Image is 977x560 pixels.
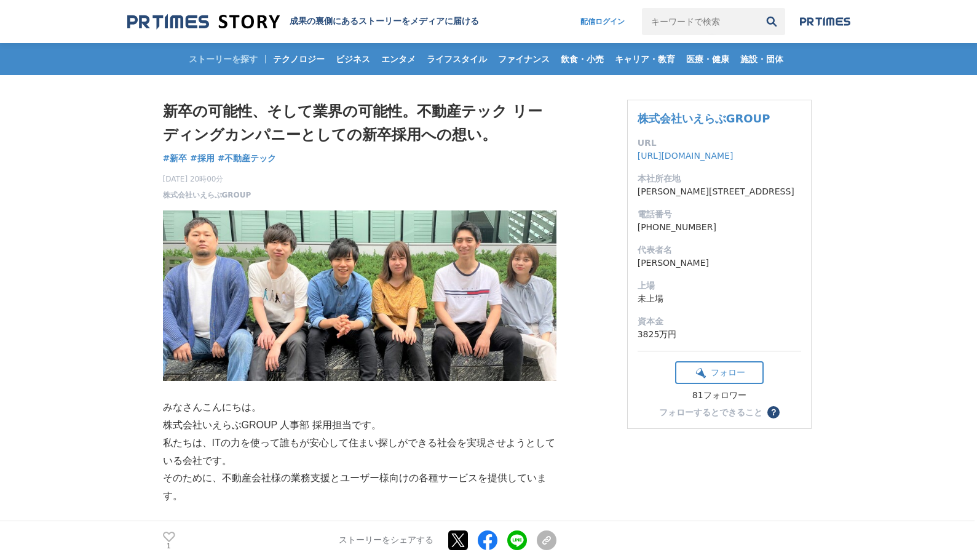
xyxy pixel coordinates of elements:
[331,54,375,65] span: ビジネス
[638,292,801,305] dd: 未上場
[163,100,556,147] h1: 新卒の可能性、そして業界の可能性。不動産テック リーディングカンパニーとしての新卒採用への想い。
[638,112,770,125] a: 株式会社いえらぶGROUP
[638,328,801,341] dd: 3825万円
[339,535,433,546] p: ストーリーをシェアする
[163,210,556,382] img: thumbnail_7e653d60-c8dc-11ea-8463-1122b5caf953.jpg
[163,174,251,185] span: [DATE] 20時00分
[675,361,764,384] button: フォロー
[767,406,780,418] button: ？
[735,54,788,65] span: 施設・団体
[675,390,764,401] div: 81フォロワー
[610,43,680,75] a: キャリア・教育
[127,14,280,30] img: 成果の裏側にあるストーリーをメディアに届ける
[610,54,680,65] span: キャリア・教育
[163,417,556,434] p: 株式会社いえらぶGROUP 人事部 採用担当です。
[638,257,801,270] dd: [PERSON_NAME]
[163,190,251,201] a: 株式会社いえらぶGROUP
[638,315,801,328] dt: 資本金
[642,8,758,35] input: キーワードで検索
[376,54,421,65] span: エンタメ
[638,208,801,221] dt: 電話番号
[735,43,788,75] a: 施設・団体
[638,151,734,161] a: [URL][DOMAIN_NAME]
[681,54,734,65] span: 医療・健康
[218,152,277,165] a: #不動産テック
[190,153,215,164] span: #採用
[568,8,637,35] a: 配信ログイン
[331,43,375,75] a: ビジネス
[190,152,215,165] a: #採用
[800,17,850,26] img: prtimes
[758,8,785,35] button: 検索
[638,137,801,150] dt: URL
[163,434,556,470] p: 私たちは、ITの力を使って誰もが安心して住まい探しができる社会を実現させようとしている会社です。
[769,408,778,417] span: ？
[376,43,421,75] a: エンタメ
[638,221,801,234] dd: [PHONE_NUMBER]
[163,399,556,417] p: みなさんこんにちは。
[422,43,492,75] a: ライフスタイル
[638,185,801,198] dd: [PERSON_NAME][STREET_ADDRESS]
[268,54,330,65] span: テクノロジー
[659,408,762,417] div: フォローするとできること
[218,153,277,164] span: #不動産テック
[163,153,188,164] span: #新卒
[638,244,801,257] dt: 代表者名
[493,54,555,65] span: ファイナンス
[638,279,801,292] dt: 上場
[127,14,479,30] a: 成果の裏側にあるストーリーをメディアに届ける 成果の裏側にあるストーリーをメディアに届ける
[493,43,555,75] a: ファイナンス
[422,54,492,65] span: ライフスタイル
[163,543,175,550] p: 1
[556,54,609,65] span: 飲食・小売
[163,152,188,165] a: #新卒
[638,172,801,185] dt: 本社所在地
[163,470,556,505] p: そのために、不動産会社様の業務支援とユーザー様向けの各種サービスを提供しています。
[268,43,330,75] a: テクノロジー
[681,43,734,75] a: 医療・健康
[556,43,609,75] a: 飲食・小売
[290,16,479,27] h2: 成果の裏側にあるストーリーをメディアに届ける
